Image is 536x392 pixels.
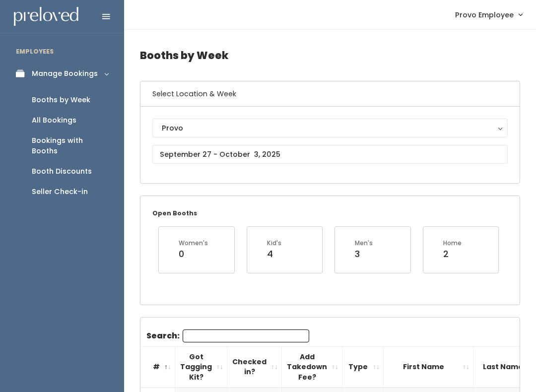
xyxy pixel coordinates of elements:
th: Add Takedown Fee?: activate to sort column ascending [282,346,342,388]
th: Checked in?: activate to sort column ascending [227,346,282,388]
div: 4 [267,248,281,261]
img: preloved logo [14,7,78,26]
div: 3 [355,248,373,261]
label: Search: [146,329,309,342]
div: Bookings with Booths [32,135,108,156]
th: Got Tagging Kit?: activate to sort column ascending [175,346,227,388]
h4: Booths by Week [140,42,520,69]
div: All Bookings [32,115,76,126]
div: Women's [179,239,208,248]
div: Seller Check-in [32,187,88,197]
div: Booths by Week [32,95,90,105]
div: Provo [162,123,498,133]
div: Manage Bookings [32,68,98,79]
input: September 27 - October 3, 2025 [152,145,508,164]
div: Home [443,239,462,248]
a: Provo Employee [445,4,532,25]
div: 2 [443,248,462,261]
div: Kid's [267,239,281,248]
button: Provo [152,119,508,137]
div: Men's [355,239,373,248]
th: Type: activate to sort column ascending [342,346,384,388]
small: Open Booths [152,209,197,217]
h6: Select Location & Week [140,81,520,107]
span: Provo Employee [455,9,514,20]
th: #: activate to sort column descending [140,346,175,388]
div: Booth Discounts [32,166,92,177]
input: Search: [183,329,309,342]
th: First Name: activate to sort column ascending [384,346,473,388]
div: 0 [179,248,208,261]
